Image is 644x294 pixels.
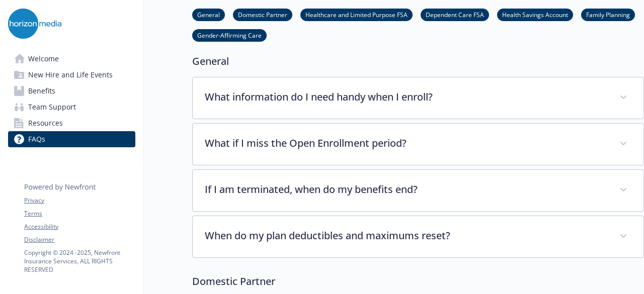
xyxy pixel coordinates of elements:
span: Team Support [28,99,76,115]
a: Healthcare and Limited Purpose FSA [300,10,413,19]
p: Copyright © 2024 - 2025 , Newfront Insurance Services, ALL RIGHTS RESERVED [24,248,135,274]
a: General [192,10,225,19]
p: If I am terminated, when do my benefits end? [205,182,607,197]
p: Domestic Partner [192,274,644,289]
a: Privacy [24,196,135,205]
a: Gender-Affirming Care [192,30,267,40]
div: What if I miss the Open Enrollment period? [193,124,643,165]
p: What information do I need handy when I enroll? [205,89,607,105]
a: Team Support [8,99,135,115]
a: Family Planning [581,10,635,19]
span: New Hire and Life Events [28,67,113,83]
a: Welcome [8,51,135,67]
a: Domestic Partner [233,10,292,19]
a: Benefits [8,83,135,99]
div: When do my plan deductibles and maximums reset? [193,216,643,257]
p: General [192,54,644,69]
span: Resources [28,115,63,131]
p: When do my plan deductibles and maximums reset? [205,228,607,243]
div: What information do I need handy when I enroll? [193,77,643,119]
p: What if I miss the Open Enrollment period? [205,136,607,151]
a: Accessibility [24,222,135,231]
a: Dependent Care FSA [421,10,489,19]
a: Health Savings Account [497,10,573,19]
span: FAQs [28,131,45,147]
span: Benefits [28,83,55,99]
span: Welcome [28,51,59,67]
a: Disclaimer [24,235,135,244]
a: New Hire and Life Events [8,67,135,83]
div: If I am terminated, when do my benefits end? [193,170,643,211]
a: Terms [24,209,135,218]
a: Resources [8,115,135,131]
a: FAQs [8,131,135,147]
